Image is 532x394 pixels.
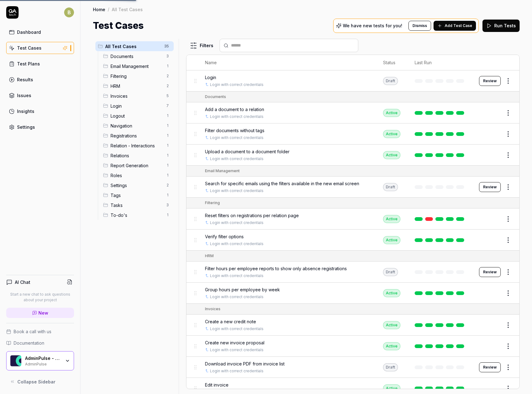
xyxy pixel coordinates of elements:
[479,362,501,372] button: Review
[6,105,74,117] a: Insights
[111,83,163,89] span: HRM
[6,375,74,388] button: Collapse Sidebar
[210,135,264,141] a: Login with correct credentials
[6,42,74,54] a: Test Cases
[383,236,400,244] div: Active
[111,73,163,79] span: Filtering
[210,294,264,300] a: Login with correct credentials
[101,150,174,160] div: Drag to reorderRelations1
[164,132,171,139] span: 1
[111,202,163,208] span: Tasks
[93,19,144,33] h1: Test Cases
[101,131,174,141] div: Drag to reorderRegistrations1
[111,123,163,129] span: Navigation
[186,315,519,336] tr: Create a new credit noteLogin with correct credentialsActive
[205,212,299,219] span: Reset filters on registrations per relation page
[205,339,264,346] span: Create new invoice proposal
[205,318,256,325] span: Create a new credit note
[164,82,171,90] span: 2
[101,210,174,220] div: Drag to reorderTo-do's1
[101,101,174,111] div: Drag to reorderLogin7
[383,289,400,297] div: Active
[105,43,160,50] span: All Test Cases
[164,122,171,129] span: 1
[210,114,264,119] a: Login with correct credentials
[111,192,163,199] span: Tags
[199,55,377,70] th: Name
[383,151,400,159] div: Active
[186,70,519,92] tr: LoginLogin with correct credentialsDraftReview
[17,124,35,130] div: Settings
[186,39,217,52] button: Filters
[186,357,519,378] tr: Download invoice PDF from invoice listLogin with correct credentialsDraftReview
[408,21,431,31] button: Dismiss
[6,351,74,370] button: AdminPulse - 0475.384.429 LogoAdminPulse - 0475.384.429AdminPulse
[445,23,472,29] span: Add Test Case
[6,308,74,318] a: New
[205,253,214,259] div: HRM
[383,183,398,191] div: Draft
[205,180,359,187] span: Search for specific emails using the filters available in the new email screen
[205,360,285,367] span: Download invoice PDF from invoice list
[205,286,280,293] span: Group hours per employee by week
[164,172,171,179] span: 1
[186,102,519,123] tr: Add a document to a relationLogin with correct credentialsActive
[205,265,347,272] span: Filter hours per employee reports to show only absence registrations
[64,7,74,17] span: B
[210,220,264,226] a: Login with correct credentials
[111,132,163,139] span: Registrations
[64,6,74,19] button: B
[479,182,501,192] button: Review
[111,93,163,99] span: Invoices
[111,172,163,179] span: Roles
[164,102,171,110] span: 7
[205,306,220,312] div: Invoices
[205,148,290,155] span: Upload a document to a document folder
[101,200,174,210] div: Drag to reorderTasks3
[164,201,171,209] span: 3
[101,121,174,131] div: Drag to reorderNavigation1
[164,211,171,219] span: 1
[15,279,30,285] h4: AI Chat
[205,168,240,174] div: Email Management
[383,77,398,85] div: Draft
[164,112,171,119] span: 1
[383,130,400,138] div: Active
[205,74,216,81] span: Login
[383,342,400,350] div: Active
[25,356,61,361] div: AdminPulse - 0475.384.429
[101,61,174,71] div: Drag to reorderEmail Management1
[186,230,519,251] tr: Verify filter optionsLogin with correct credentialsActive
[111,212,163,218] span: To-do's
[17,76,33,83] div: Results
[111,182,163,189] span: Settings
[205,94,226,100] div: Documents
[101,170,174,180] div: Drag to reorderRoles1
[101,91,174,101] div: Drag to reorderInvoices5
[479,267,501,277] button: Review
[6,74,74,86] a: Results
[111,142,163,149] span: Relation - Interactions
[93,6,105,12] a: Home
[17,378,55,385] span: Collapse Sidebar
[111,103,163,109] span: Login
[164,191,171,199] span: 1
[6,328,74,335] a: Book a call with us
[164,162,171,169] span: 1
[111,63,163,69] span: Email Management
[408,55,473,70] th: Last Run
[111,113,163,119] span: Logout
[186,177,519,198] tr: Search for specific emails using the filters available in the new email screenLogin with correct ...
[205,200,220,206] div: Filtering
[210,326,264,332] a: Login with correct credentials
[14,340,44,346] span: Documentation
[205,233,244,240] span: Verify filter options
[210,156,264,162] a: Login with correct credentials
[164,152,171,159] span: 1
[210,368,264,374] a: Login with correct credentials
[377,55,408,70] th: Status
[10,355,21,366] img: AdminPulse - 0475.384.429 Logo
[17,108,34,114] div: Insights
